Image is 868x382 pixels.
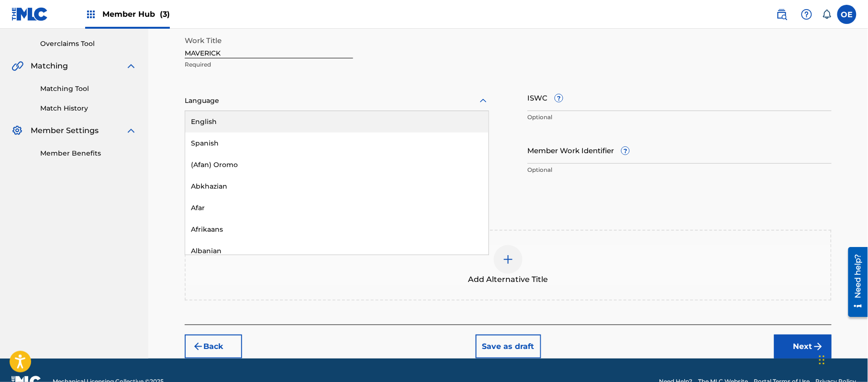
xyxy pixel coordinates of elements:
[812,341,824,352] img: f7272a7cc735f4ea7f67.svg
[527,166,832,174] p: Optional
[837,5,857,24] div: User Menu
[11,7,48,21] img: MLC Logo
[31,60,68,72] span: Matching
[185,176,489,197] div: Abkhazian
[468,274,548,285] span: Add Alternative Title
[11,125,23,136] img: Member Settings
[40,148,137,158] a: Member Benefits
[772,5,791,24] a: Public Search
[160,10,170,19] span: (3)
[819,346,825,374] div: Drag
[502,254,514,265] img: add
[185,111,489,133] div: English
[11,60,23,72] img: Matching
[841,244,868,321] iframe: Resource Center
[40,84,137,94] a: Matching Tool
[776,9,788,20] img: search
[622,147,629,155] span: ?
[185,133,489,154] div: Spanish
[816,336,864,382] iframe: Chat Widget
[185,240,489,262] div: Albanian
[125,125,137,136] img: expand
[476,335,541,359] button: Save as draft
[31,125,99,136] span: Member Settings
[185,219,489,240] div: Afrikaans
[185,197,489,219] div: Afar
[185,60,353,69] p: Required
[102,9,170,20] span: Member Hub
[40,39,137,49] a: Overclaims Tool
[185,335,242,359] button: Back
[797,5,816,24] div: Help
[527,113,832,122] p: Optional
[185,154,489,176] div: (Afan) Oromo
[555,94,563,102] span: ?
[822,10,832,19] div: Notifications
[192,341,204,352] img: 7ee5dd4eb1f8a8e3ef2f.svg
[125,60,137,72] img: expand
[801,9,812,20] img: help
[40,103,137,113] a: Match History
[85,9,97,20] img: Top Rightsholders
[774,335,832,359] button: Next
